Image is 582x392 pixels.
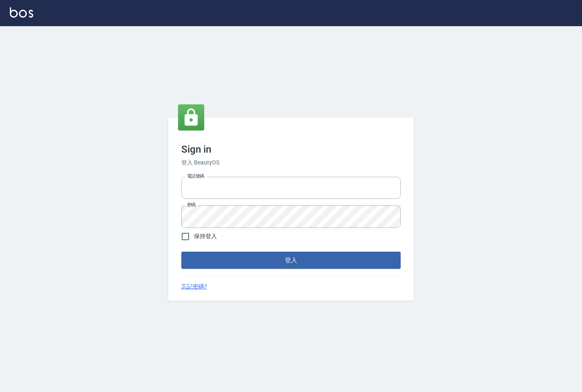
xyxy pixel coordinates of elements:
span: 保持登入 [194,232,217,241]
button: 登入 [181,252,401,269]
a: 忘記密碼? [181,282,207,291]
h6: 登入 BeautyOS [181,158,401,167]
label: 電話號碼 [187,173,204,179]
h3: Sign in [181,144,401,155]
label: 密碼 [187,202,196,208]
img: Logo [10,7,33,18]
